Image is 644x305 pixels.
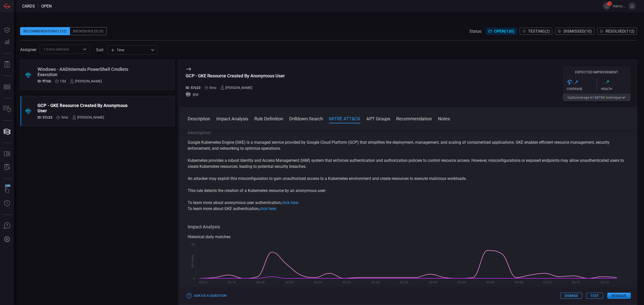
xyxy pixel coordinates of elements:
a: click here. [259,206,277,211]
button: Preferences [1,233,13,245]
text: 02/26 [371,281,380,284]
button: Reports [1,59,13,71]
p: To learn more about GKE authentication, [188,206,629,212]
button: Ask Us a Question [186,292,228,300]
p: To learn more about anonymous user authentication, [188,200,629,206]
span: Aug 05, 2025 7:03 AM [60,79,66,83]
text: 02/28 [400,281,408,284]
button: Wingman [1,184,13,196]
button: Open [81,46,88,53]
button: Notes [438,115,450,121]
button: ALERT ANALYSIS [1,162,13,174]
button: Recommendation [396,115,432,121]
div: [PERSON_NAME] [220,86,252,90]
text: 02/18 [256,281,265,284]
button: APT Groups [366,115,390,121]
text: 03/06 [486,281,495,284]
text: 0 [193,277,195,280]
div: gcp [186,92,285,97]
p: Google Kubernetes Engine (GKE) is a managed service provided by Google Cloud Platform (GCP) that ... [188,139,629,151]
span: Testing ( 2 ) [528,29,550,34]
div: Windows - AADInternals PowerShell Cmdlets Execution [37,67,138,77]
button: Gaincoverage in1MITRE technique [563,94,631,101]
button: Rule Catalog [1,148,13,160]
h5: ID: 57c23 [37,115,52,119]
p: An attacker may exploit this misconfiguration to gain unauthorized access to a Kubernetes environ... [188,176,629,182]
button: Ask Us A Question [1,220,13,232]
button: Inventory [1,103,13,115]
p: Kubernetes provides a robust Identity and Access Management (IAM) system that enforces authentica... [188,158,629,170]
span: Mar 17, 2025 10:05 AM [61,115,68,119]
button: Resolved(112) [597,28,637,35]
text: 40 [191,243,195,246]
button: Testing(2) [520,28,552,35]
label: sort [96,47,103,52]
text: 03/14 [600,281,609,284]
h5: Expected Improvement [563,70,631,74]
text: 02/16 [228,281,236,284]
div: [PERSON_NAME] [70,79,102,83]
div: [PERSON_NAME] [72,115,104,119]
h5: ID: ff7eb [37,79,51,83]
span: Open ( 130 ) [494,29,514,34]
button: Dismiss [560,293,582,299]
button: Drilldown Search [289,115,323,121]
text: Hit Count [191,255,194,268]
p: This rule detects the creation of a Kubernetes resource by an anonymous user. [188,188,629,194]
text: 03/08 [515,281,523,284]
button: 15 [603,2,611,10]
div: Historical daily matches [188,234,629,240]
text: 03/04 [458,281,466,284]
text: 02/14 [199,281,207,284]
button: Rule Definition [254,115,283,121]
span: Resolved ( 112 ) [606,29,635,34]
text: 02/20 [285,281,294,284]
text: 03/12 [572,281,580,284]
span: 1 Items selected [43,47,69,52]
button: Test [586,293,603,299]
button: MITRE ATT&CK [329,115,360,121]
span: Dismissed ( 10 ) [563,29,592,34]
text: 03/02 [429,281,437,284]
div: Broken Rules (5) [70,27,107,35]
div: GCP - GKE Resource Created By Anonymous User [186,73,285,78]
h3: Impact Analysis [188,224,629,230]
span: Mar 17, 2025 10:05 AM [209,86,216,90]
button: Open(130) [486,28,517,35]
button: Dismissed(10) [555,28,594,35]
button: MITRE - Detection Posture [1,81,13,93]
span: Cards [22,4,35,9]
span: marco.[PERSON_NAME] [613,4,626,8]
div: Health [601,87,631,91]
span: 15 [607,2,612,6]
div: Coverage [567,87,597,91]
div: GCP - GKE Resource Created By Anonymous User [37,103,138,113]
div: Recommendations (132) [20,27,70,35]
span: Assignee [20,47,36,52]
button: Impact Analysis [216,115,248,121]
button: Cards [1,126,13,138]
span: 1 [593,95,595,99]
button: Resolve [607,293,631,299]
button: Dashboard [1,24,13,36]
text: 02/22 [314,281,322,284]
text: 03/10 [543,281,551,284]
text: 02/24 [343,281,351,284]
button: Detections [1,36,13,48]
button: Threat Intelligence [1,197,13,210]
button: Description [188,115,210,121]
span: Status: [469,29,482,34]
a: click here. [281,200,299,205]
div: Time [111,47,149,53]
span: open [41,4,52,9]
h5: ID: 57c23 [186,86,200,90]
